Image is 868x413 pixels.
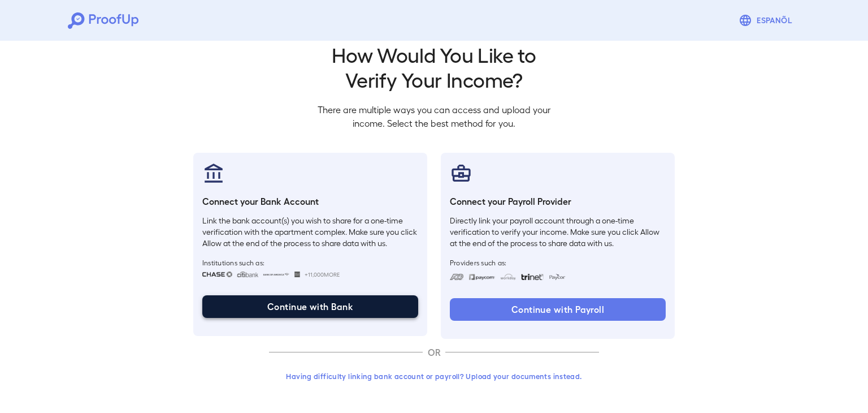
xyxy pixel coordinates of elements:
h6: Connect your Bank Account [202,195,418,208]
img: bankAccount.svg [202,162,225,184]
p: OR [423,346,445,359]
p: There are multiple ways you can access and upload your income. Select the best method for you. [309,103,559,130]
img: paycom.svg [468,274,496,280]
img: bankOfAmerica.svg [263,272,290,277]
img: payrollProvider.svg [450,162,472,184]
img: wellsfargo.svg [294,272,301,277]
img: chase.svg [202,272,232,277]
span: +11,000 More [305,270,340,279]
button: Continue with Payroll [450,298,666,321]
p: Directly link your payroll account through a one-time verification to verify your income. Make su... [450,215,666,249]
h6: Connect your Payroll Provider [450,195,666,208]
img: paycon.svg [548,274,566,280]
img: citibank.svg [237,272,258,277]
h2: How Would You Like to Verify Your Income? [309,42,559,92]
img: trinet.svg [521,274,544,280]
p: Link the bank account(s) you wish to share for a one-time verification with the apartment complex... [202,215,418,249]
button: Espanõl [734,9,800,32]
img: adp.svg [450,274,464,280]
span: Institutions such as: [202,258,418,267]
button: Continue with Bank [202,295,418,318]
span: Providers such as: [450,258,666,267]
img: workday.svg [500,274,517,280]
button: Having difficulty linking bank account or payroll? Upload your documents instead. [269,366,599,386]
